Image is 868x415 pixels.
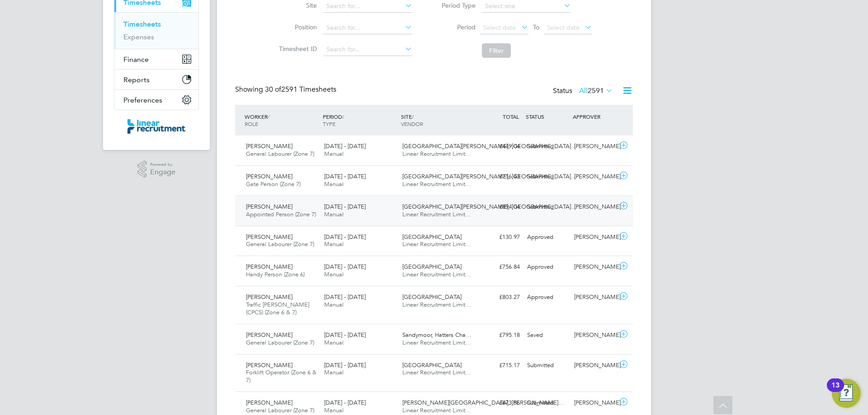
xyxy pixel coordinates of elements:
[114,119,199,134] a: Go to home page
[265,85,336,94] span: 2591 Timesheets
[235,85,338,94] div: Showing
[246,173,292,180] span: [PERSON_NAME]
[265,85,281,94] span: 30 of
[402,180,471,188] span: Linear Recruitment Limit…
[553,85,615,98] div: Status
[399,108,477,132] div: SITE
[245,120,258,127] span: ROLE
[402,240,471,248] span: Linear Recruitment Limit…
[402,233,462,241] span: [GEOGRAPHIC_DATA]
[324,361,366,369] span: [DATE] - [DATE]
[114,70,198,89] button: Reports
[402,339,471,346] span: Linear Recruitment Limit…
[571,328,618,343] div: [PERSON_NAME]
[402,210,471,218] span: Linear Recruitment Limit…
[324,263,366,270] span: [DATE] - [DATE]
[321,108,399,132] div: PERIOD
[246,331,292,339] span: [PERSON_NAME]
[114,12,198,49] div: Timesheets
[323,22,412,34] input: Search for...
[571,260,618,275] div: [PERSON_NAME]
[324,203,366,210] span: [DATE] - [DATE]
[476,396,524,410] div: £673.56
[831,385,840,397] div: 13
[524,396,571,410] div: Submitted
[402,142,577,150] span: [GEOGRAPHIC_DATA][PERSON_NAME], [GEOGRAPHIC_DATA]…
[524,108,571,125] div: STATUS
[324,210,344,218] span: Manual
[114,49,198,69] button: Finance
[571,396,618,410] div: [PERSON_NAME]
[412,113,414,120] span: /
[476,139,524,154] div: £449.04
[123,20,161,28] a: Timesheets
[476,169,524,184] div: £716.43
[324,180,344,188] span: Manual
[246,150,314,158] span: General Labourer (Zone 7)
[476,328,524,343] div: £795.18
[246,339,314,346] span: General Labourer (Zone 7)
[571,108,618,125] div: APPROVER
[476,260,524,275] div: £756.84
[246,399,292,406] span: [PERSON_NAME]
[571,139,618,154] div: [PERSON_NAME]
[324,339,344,346] span: Manual
[123,55,149,64] span: Finance
[123,33,154,41] a: Expenses
[402,331,472,339] span: Sandymoor, Hatters Cha…
[524,200,571,214] div: Submitted
[246,233,292,241] span: [PERSON_NAME]
[246,180,301,188] span: Gate Person (Zone 7)
[246,368,316,384] span: Forklift Operator (Zone 6 & 7)
[524,358,571,373] div: Submitted
[246,240,314,248] span: General Labourer (Zone 7)
[246,203,292,210] span: [PERSON_NAME]
[402,263,462,270] span: [GEOGRAPHIC_DATA]
[123,75,150,84] span: Reports
[246,293,292,301] span: [PERSON_NAME]
[547,23,580,32] span: Select date
[324,142,366,150] span: [DATE] - [DATE]
[323,43,412,56] input: Search for...
[324,150,344,158] span: Manual
[324,270,344,278] span: Manual
[324,233,366,241] span: [DATE] - [DATE]
[342,113,344,120] span: /
[150,161,175,168] span: Powered by
[324,293,366,301] span: [DATE] - [DATE]
[524,139,571,154] div: Submitted
[324,240,344,248] span: Manual
[524,290,571,305] div: Approved
[123,96,162,104] span: Preferences
[435,23,476,31] label: Period
[579,86,613,95] label: All
[524,230,571,245] div: Approved
[150,168,175,176] span: Engage
[246,142,292,150] span: [PERSON_NAME]
[246,210,316,218] span: Appointed Person (Zone 7)
[571,200,618,214] div: [PERSON_NAME]
[246,361,292,369] span: [PERSON_NAME]
[127,119,185,134] img: linearrecruitment-logo-retina.png
[402,361,462,369] span: [GEOGRAPHIC_DATA]
[114,90,198,110] button: Preferences
[402,173,577,180] span: [GEOGRAPHIC_DATA][PERSON_NAME], [GEOGRAPHIC_DATA]…
[137,161,176,178] a: Powered byEngage
[571,290,618,305] div: [PERSON_NAME]
[276,45,317,53] label: Timesheet ID
[324,173,366,180] span: [DATE] - [DATE]
[402,406,471,414] span: Linear Recruitment Limit…
[524,328,571,343] div: Saved
[571,169,618,184] div: [PERSON_NAME]
[476,290,524,305] div: £803.27
[476,230,524,245] div: £130.97
[571,230,618,245] div: [PERSON_NAME]
[482,43,511,58] button: Filter
[246,270,305,278] span: Handy Person (Zone 6)
[276,23,317,31] label: Position
[476,358,524,373] div: £715.17
[402,293,462,301] span: [GEOGRAPHIC_DATA]
[402,399,564,406] span: [PERSON_NAME][GEOGRAPHIC_DATA], [PERSON_NAME]…
[268,113,269,120] span: /
[524,260,571,275] div: Approved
